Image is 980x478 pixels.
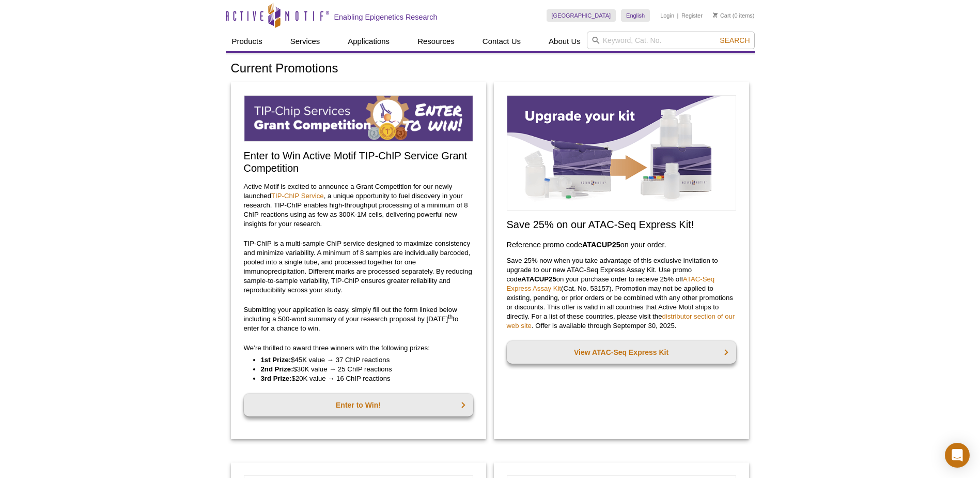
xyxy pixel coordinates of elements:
[244,305,473,333] p: Submitting your application is easy, simply fill out the form linked below including a 500-word s...
[507,238,736,251] h3: Reference promo code on your order.
[226,32,269,51] a: Products
[334,12,438,22] h2: Enabling Epigenetics Research
[448,313,453,319] sup: th
[271,192,324,200] a: TIP-ChIP Service
[244,239,473,295] p: TIP-ChIP is a multi-sample ChIP service designed to maximize consistency and minimize variability...
[507,341,736,364] a: View ATAC-Seq Express Kit
[261,365,463,374] li: $30K value → 25 ChIP reactions
[713,12,731,19] a: Cart
[261,375,292,382] strong: 3rd Prize:
[582,241,620,249] strong: ATACUP25
[244,394,473,416] a: Enter to Win!
[261,365,293,373] strong: 2nd Prize:
[231,62,750,77] h1: Current Promotions
[717,36,753,45] button: Search
[621,9,650,22] a: English
[244,95,473,142] img: TIP-ChIP Service Grant Competition
[284,32,326,51] a: Services
[587,32,755,49] input: Keyword, Cat. No.
[945,443,970,468] div: Open Intercom Messenger
[542,32,587,51] a: About Us
[244,343,473,353] p: We’re thrilled to award three winners with the following prizes:
[507,218,736,231] h2: Save 25% on our ATAC-Seq Express Kit!
[681,12,703,19] a: Register
[244,182,473,229] p: Active Motif is excited to announce a Grant Competition for our newly launched , a unique opportu...
[713,9,755,22] li: (0 items)
[507,95,736,211] img: Save on ATAC-Seq Express Assay Kit
[507,256,736,331] p: Save 25% now when you take advantage of this exclusive invitation to upgrade to our new ATAC-Seq ...
[677,9,679,22] li: |
[521,275,556,283] strong: ATACUP25
[244,150,473,174] h2: Enter to Win Active Motif TIP-ChIP Service Grant Competition
[261,355,463,365] li: $45K value → 37 ChIP reactions
[547,9,616,22] a: [GEOGRAPHIC_DATA]
[660,12,674,19] a: Login
[261,374,463,383] li: $20K value → 16 ChIP reactions
[713,12,718,18] img: Your Cart
[411,32,461,51] a: Resources
[341,32,396,51] a: Applications
[476,32,527,51] a: Contact Us
[261,356,291,364] strong: 1st Prize:
[720,36,750,44] span: Search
